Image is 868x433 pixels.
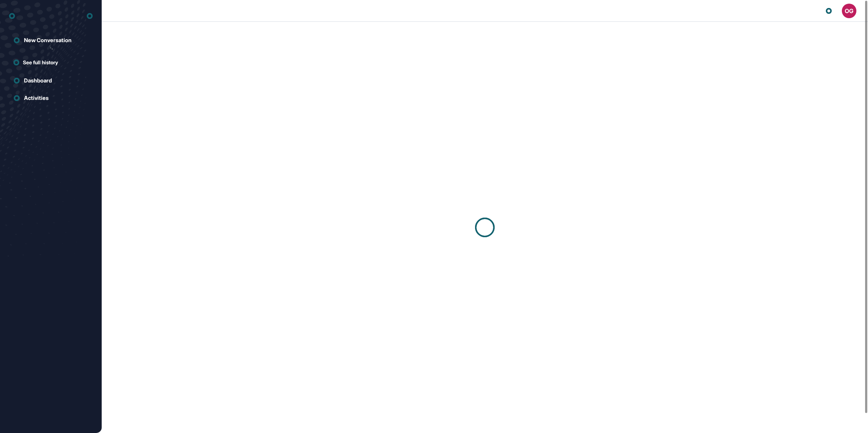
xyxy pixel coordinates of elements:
a: New Conversation [9,33,93,48]
div: entrapeer-logo [9,10,15,22]
span: See full history [23,58,58,66]
div: Dashboard [24,77,52,84]
a: Activities [9,91,93,105]
a: See full history [13,58,93,66]
button: OG [842,4,856,18]
a: Dashboard [9,73,93,88]
div: New Conversation [24,37,72,44]
div: Activities [24,95,49,101]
